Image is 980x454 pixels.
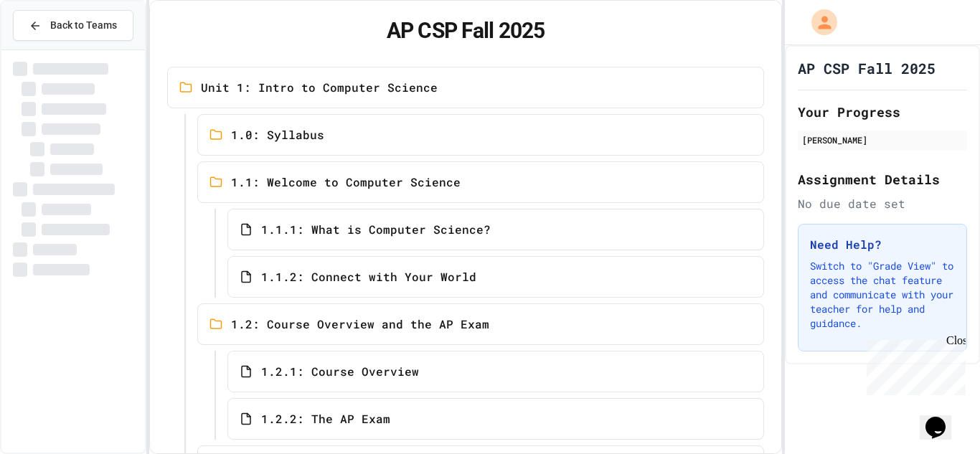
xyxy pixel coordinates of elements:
iframe: chat widget [861,334,966,395]
h2: Your Progress [798,102,967,122]
a: 1.1.1: What is Computer Science? [227,209,765,250]
a: 1.1.2: Connect with Your World [227,256,765,298]
div: Chat with us now!Close [6,6,99,91]
span: 1.2.2: The AP Exam [261,410,390,427]
h2: Assignment Details [798,169,967,189]
span: Back to Teams [50,18,117,33]
h1: AP CSP Fall 2025 [167,18,765,44]
a: 1.2.1: Course Overview [227,351,765,392]
div: [PERSON_NAME] [802,133,963,146]
iframe: chat widget [920,397,966,440]
span: 1.1.2: Connect with Your World [261,268,476,285]
span: Unit 1: Intro to Computer Science [201,79,438,96]
span: 1.2.1: Course Overview [261,363,419,380]
div: No due date set [798,195,967,212]
span: 1.0: Syllabus [231,126,324,143]
button: Back to Teams [13,10,133,41]
span: 1.2: Course Overview and the AP Exam [231,316,489,333]
h1: AP CSP Fall 2025 [798,58,936,78]
span: 1.1.1: What is Computer Science? [261,221,491,238]
p: Switch to "Grade View" to access the chat feature and communicate with your teacher for help and ... [810,259,955,331]
h3: Need Help? [810,236,955,253]
div: My Account [796,6,841,39]
span: 1.1: Welcome to Computer Science [231,174,461,191]
a: 1.2.2: The AP Exam [227,398,765,440]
